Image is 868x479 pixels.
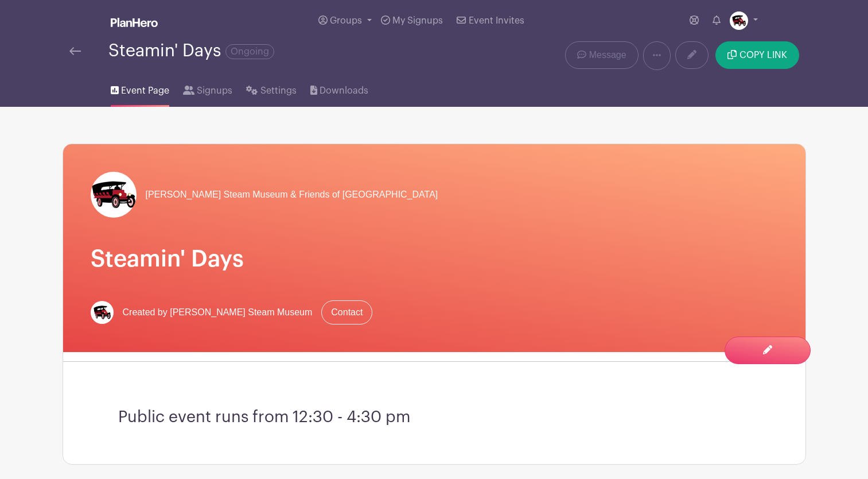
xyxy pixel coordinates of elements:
img: back-arrow-29a5d9b10d5bd6ae65dc969a981735edf675c4d7a1fe02e03b50dbd4ba3cdb55.svg [69,47,81,55]
h1: Steamin' Days [91,245,778,273]
span: Groups [330,16,362,25]
a: Contact [321,300,372,325]
span: Signups [197,84,232,98]
a: Settings [246,70,296,107]
a: Signups [183,70,232,107]
img: FINAL_LOGOS-15.jpg [91,172,137,218]
a: Message [565,41,638,69]
span: My Signups [392,16,443,25]
span: Event Invites [469,16,524,25]
a: Downloads [310,70,368,107]
span: Created by [PERSON_NAME] Steam Museum [123,306,313,319]
img: FINAL_LOGOS-15.jpg [91,301,114,324]
span: [PERSON_NAME] Steam Museum & Friends of [GEOGRAPHIC_DATA] [146,188,438,202]
a: Event Page [111,70,169,107]
div: Steamin' Days [108,41,274,60]
span: Ongoing [225,44,274,59]
span: COPY LINK [739,51,787,60]
span: Settings [260,84,297,98]
span: Downloads [320,84,368,98]
img: FINAL_LOGOS-15.jpg [730,11,748,30]
button: COPY LINK [715,41,799,69]
span: Event Page [121,84,169,98]
img: logo_white-6c42ec7e38ccf1d336a20a19083b03d10ae64f83f12c07503d8b9e83406b4c7d.svg [111,18,158,27]
span: Message [589,48,626,62]
h3: Public event runs from 12:30 - 4:30 pm [118,408,750,427]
